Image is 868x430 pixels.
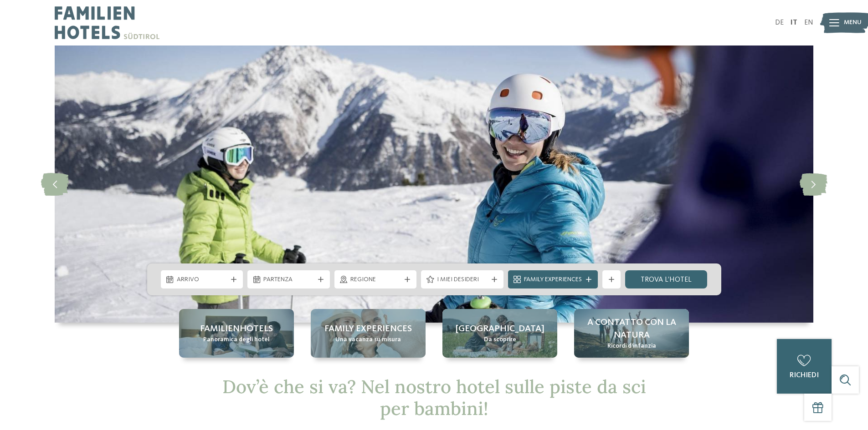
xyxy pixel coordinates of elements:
span: Partenza [263,275,314,284]
span: Arrivo [177,275,227,284]
span: A contatto con la natura [583,316,680,342]
a: trova l’hotel [625,270,708,288]
span: Menu [844,18,862,27]
a: Hotel sulle piste da sci per bambini: divertimento senza confini Familienhotels Panoramica degli ... [179,309,294,358]
span: Dov’è che si va? Nel nostro hotel sulle piste da sci per bambini! [222,375,646,420]
img: Hotel sulle piste da sci per bambini: divertimento senza confini [55,46,813,323]
span: I miei desideri [437,275,488,284]
a: EN [804,19,813,26]
a: Hotel sulle piste da sci per bambini: divertimento senza confini A contatto con la natura Ricordi... [574,309,689,358]
span: richiedi [790,372,819,379]
span: [GEOGRAPHIC_DATA] [456,323,544,335]
span: Family Experiences [524,275,582,284]
a: IT [791,19,797,26]
a: DE [775,19,784,26]
span: Familienhotels [200,323,273,335]
a: Hotel sulle piste da sci per bambini: divertimento senza confini Family experiences Una vacanza s... [311,309,426,358]
span: Regione [350,275,401,284]
span: Da scoprire [484,335,516,344]
span: Family experiences [324,323,412,335]
span: Una vacanza su misura [335,335,401,344]
a: richiedi [777,339,832,394]
span: Panoramica degli hotel [203,335,270,344]
span: Ricordi d’infanzia [607,342,656,351]
a: Hotel sulle piste da sci per bambini: divertimento senza confini [GEOGRAPHIC_DATA] Da scoprire [442,309,557,358]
